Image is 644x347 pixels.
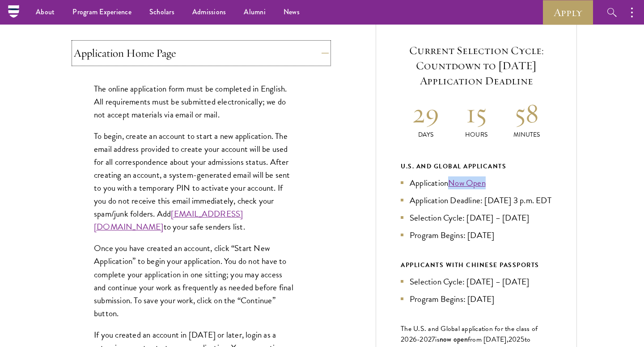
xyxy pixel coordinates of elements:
[401,323,538,345] span: The U.S. and Global application for the class of 202
[94,82,295,121] p: The online application form must be completed in English. All requirements must be submitted elec...
[401,229,552,242] li: Program Begins: [DATE]
[451,130,502,139] p: Hours
[401,130,451,139] p: Days
[448,176,486,189] a: Now Open
[468,334,508,345] span: from [DATE],
[501,130,552,139] p: Minutes
[74,42,329,64] button: Application Home Page
[401,43,552,88] h5: Current Selection Cycle: Countdown to [DATE] Application Deadline
[413,334,417,345] span: 6
[94,130,295,234] p: To begin, create an account to start a new application. The email address provided to create your...
[432,334,435,345] span: 7
[401,275,552,288] li: Selection Cycle: [DATE] – [DATE]
[401,259,552,271] div: APPLICANTS WITH CHINESE PASSPORTS
[417,334,432,345] span: -202
[401,211,552,224] li: Selection Cycle: [DATE] – [DATE]
[94,207,243,233] a: [EMAIL_ADDRESS][DOMAIN_NAME]
[401,96,451,130] h2: 29
[521,334,525,345] span: 5
[401,161,552,172] div: U.S. and Global Applicants
[401,293,552,305] li: Program Begins: [DATE]
[94,242,295,319] p: Once you have created an account, click “Start New Application” to begin your application. You do...
[440,334,468,344] span: now open
[401,194,552,207] li: Application Deadline: [DATE] 3 p.m. EDT
[451,96,502,130] h2: 15
[401,176,552,189] li: Application
[501,96,552,130] h2: 58
[508,334,521,345] span: 202
[435,334,440,345] span: is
